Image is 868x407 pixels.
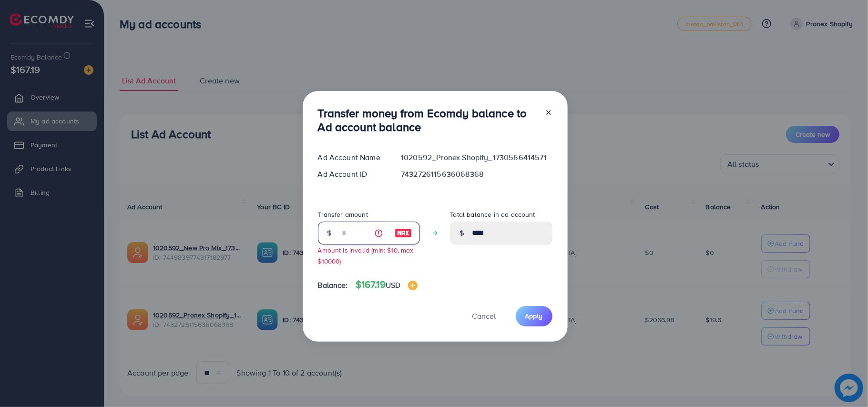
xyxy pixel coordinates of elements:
[525,311,543,321] span: Apply
[318,106,537,134] h3: Transfer money from Ecomdy balance to Ad account balance
[516,306,552,326] button: Apply
[356,279,418,291] h4: $167.19
[386,280,400,290] span: USD
[393,169,560,180] div: 7432726115636068368
[318,280,348,291] span: Balance:
[318,245,415,265] small: Amount is invalid (min: $10, max: $10000)
[310,169,394,180] div: Ad Account ID
[460,306,508,326] button: Cancel
[408,281,418,290] img: image
[318,210,368,219] label: Transfer amount
[472,311,496,321] span: Cancel
[450,210,535,219] label: Total balance in ad account
[393,152,560,163] div: 1020592_Pronex Shopify_1730566414571
[310,152,394,163] div: Ad Account Name
[395,227,412,239] img: image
